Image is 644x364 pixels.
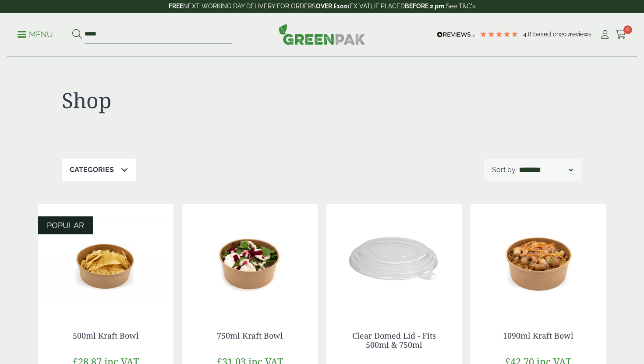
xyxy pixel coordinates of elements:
[533,31,560,38] span: Based on
[446,3,475,10] a: See T&C's
[279,24,365,45] img: GreenPak Supplies
[616,30,626,39] i: Cart
[38,204,173,314] img: Kraft Bowl 500ml with Nachos
[316,3,348,10] strong: OVER £100
[616,28,626,41] a: 0
[70,165,114,175] p: Categories
[18,29,53,38] a: Menu
[169,3,183,10] strong: FREE
[352,330,436,350] a: Clear Domed Lid - Fits 500ml & 750ml
[599,30,610,39] i: My Account
[570,31,591,38] span: reviews
[326,204,462,314] img: Clear Domed Lid - Fits 750ml-0
[217,330,283,341] a: 750ml Kraft Bowl
[492,165,516,175] p: Sort by
[182,204,318,314] img: Kraft Bowl 750ml with Goats Cheese Salad Open
[523,31,533,38] span: 4.8
[437,32,475,38] img: REVIEWS.io
[47,221,84,230] span: POPULAR
[73,330,139,341] a: 500ml Kraft Bowl
[479,30,519,38] div: 4.79 Stars
[471,204,606,314] img: Kraft Bowl 1090ml with Prawns and Rice
[623,25,632,34] span: 0
[560,31,570,38] span: 207
[517,165,574,175] select: Shop order
[503,330,573,341] a: 1090ml Kraft Bowl
[18,29,53,40] p: Menu
[405,3,444,10] strong: BEFORE 2 pm
[62,88,322,113] h1: Shop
